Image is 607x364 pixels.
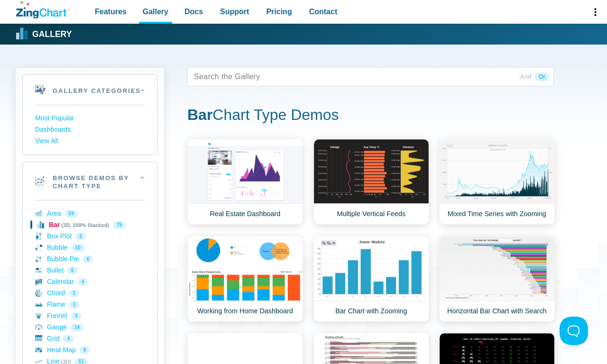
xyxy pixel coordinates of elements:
[309,5,338,18] span: Contact
[35,124,145,136] a: Dashboards
[313,236,429,322] a: Bar Chart with Zooming
[23,162,157,200] h2: Browse Demos By Chart Type
[35,136,145,147] a: View All
[516,73,535,81] span: And
[35,113,145,124] a: Most Popular
[187,106,212,123] strong: Bar
[220,5,249,18] span: Support
[439,139,555,225] a: Mixed Time Series with Zooming
[560,317,588,345] iframe: Toggle Customer Support
[32,30,72,39] strong: Gallery
[187,139,303,225] a: Real Estate Dashboard
[313,139,429,225] a: Multiple Vertical Feeds
[187,105,554,127] h1: Chart Type Demos
[143,5,168,18] span: Gallery
[535,73,549,81] span: Or
[16,1,70,18] a: ZingChart Logo. Click to return to the homepage
[95,5,127,18] span: Features
[184,5,203,18] span: Docs
[439,236,555,322] a: Horizontal Bar Chart with Search
[16,27,72,41] a: Gallery
[187,236,303,322] a: Working from Home Dashboard
[23,75,157,105] h2: Gallery Categories
[266,5,292,18] span: Pricing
